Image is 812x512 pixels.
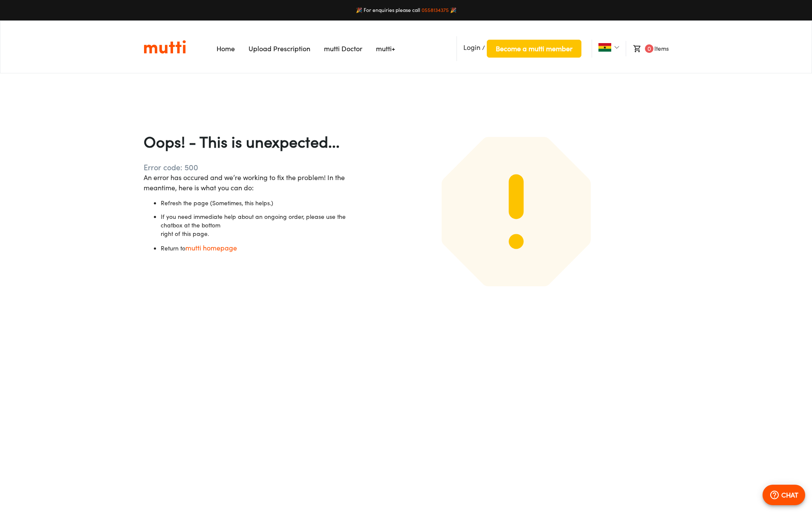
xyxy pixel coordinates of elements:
[249,44,310,53] a: Navigates to Prescription Upload Page
[144,162,364,172] span: Error code: 500
[463,43,480,52] span: Login
[645,44,653,53] span: 0
[487,40,581,58] button: Become a mutti member
[144,40,186,54] a: Link on the logo navigates to HomePage
[626,41,668,56] li: Items
[427,122,606,301] img: Internal Error
[144,172,364,193] p: An error has occured and we’re working to fix the problem! In the meantime, here is what you can do:
[144,132,364,152] h1: Oops! - This is unexpected...
[161,212,364,238] li: If you need immediate help about an ongoing order, please use the chatbox at the bottom right of ...
[144,40,186,54] img: Logo
[185,244,237,252] a: mutti homepage
[457,36,581,61] li: /
[598,43,611,52] img: Ghana
[422,7,449,13] a: 0558134375
[781,490,798,500] p: CHAT
[763,485,805,505] button: CHAT
[161,243,364,253] li: Return to
[376,44,395,53] a: Navigates to mutti+ page
[161,199,364,207] li: Refresh the page (Sometimes, this helps.)
[217,44,235,53] a: Navigates to Home Page
[324,44,362,53] a: Navigates to mutti doctor website
[496,43,572,55] span: Become a mutti member
[614,45,619,50] img: Dropdown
